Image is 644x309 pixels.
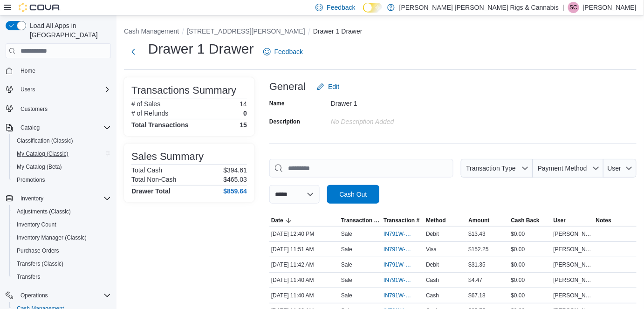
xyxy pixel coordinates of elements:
span: My Catalog (Classic) [17,150,69,158]
span: Users [21,86,35,93]
span: [PERSON_NAME] [554,292,592,299]
span: Inventory Manager (Classic) [13,232,111,243]
button: Transaction # [382,215,424,226]
button: Cash Out [327,185,379,204]
span: $152.25 [468,246,488,253]
button: IN791W-33398 [384,228,422,240]
span: Inventory Manager (Classic) [17,234,87,241]
span: User [554,217,566,224]
button: Transfers (Classic) [9,257,115,270]
button: My Catalog (Classic) [9,147,115,160]
div: Drawer 1 [331,96,456,107]
span: Catalog [17,122,111,133]
a: My Catalog (Classic) [13,148,72,159]
span: Edit [328,82,339,91]
span: Load All Apps in [GEOGRAPHIC_DATA] [26,21,111,40]
img: Cova [19,3,61,12]
span: Home [17,65,111,76]
button: Operations [2,289,115,302]
button: Inventory [17,193,47,204]
button: [STREET_ADDRESS][PERSON_NAME] [187,27,305,35]
button: Amount [466,215,509,226]
h3: General [269,81,306,92]
span: My Catalog (Beta) [17,163,62,171]
p: Sale [341,230,352,238]
button: Transaction Type [461,159,533,178]
a: My Catalog (Beta) [13,161,66,172]
span: Home [21,67,35,75]
span: User [608,165,622,172]
div: $0.00 [509,244,552,255]
div: Sheila Cayenne [568,2,579,13]
button: Catalog [2,121,115,134]
span: Classification (Classic) [17,137,73,144]
span: Purchase Orders [17,247,59,254]
span: Users [17,84,111,95]
span: Visa [426,246,437,253]
span: Promotions [13,174,111,185]
button: IN791W-33397 [384,244,422,255]
p: Sale [341,276,352,284]
div: [DATE] 11:40 AM [269,290,339,301]
p: Sale [341,246,352,253]
button: Next [124,42,143,61]
p: Sale [341,261,352,268]
h6: # of Refunds [131,110,168,117]
span: Adjustments (Classic) [17,208,71,215]
button: My Catalog (Beta) [9,160,115,173]
div: $0.00 [509,290,552,301]
span: Notes [596,217,611,224]
span: Cash [426,276,439,284]
span: [PERSON_NAME] [554,261,592,268]
h4: 15 [240,121,247,129]
a: Inventory Count [13,219,60,230]
button: Classification (Classic) [9,134,115,147]
span: [PERSON_NAME] [554,246,592,253]
a: Adjustments (Classic) [13,206,75,217]
span: Date [271,217,283,224]
span: Dark Mode [363,13,363,13]
div: [DATE] 11:51 AM [269,244,339,255]
span: My Catalog (Beta) [13,161,111,172]
button: Users [17,84,39,95]
span: $31.35 [468,261,486,268]
span: Classification (Classic) [13,135,111,146]
a: Home [17,65,39,76]
span: Adjustments (Classic) [13,206,111,217]
span: $67.18 [468,292,486,299]
span: IN791W-33398 [384,230,413,238]
h4: Drawer Total [131,187,171,195]
p: $465.03 [223,176,247,183]
button: Purchase Orders [9,244,115,257]
button: Inventory Count [9,218,115,231]
h6: # of Sales [131,100,160,108]
button: Inventory [2,192,115,205]
span: Customers [21,105,48,113]
span: [PERSON_NAME] [554,230,592,238]
button: Users [2,83,115,96]
p: Sale [341,292,352,299]
button: Transfers [9,270,115,283]
span: Amount [468,217,489,224]
span: Cash Back [511,217,540,224]
h3: Transactions Summary [131,85,236,96]
span: Transfers [13,271,111,282]
a: Inventory Manager (Classic) [13,232,90,243]
span: Transaction Type [466,165,516,172]
a: Promotions [13,174,49,185]
button: IN791W-33394 [384,290,422,301]
a: Feedback [260,42,307,61]
span: IN791W-33396 [384,261,413,268]
button: Promotions [9,173,115,186]
label: Name [269,100,285,107]
h4: Total Transactions [131,121,189,129]
span: Purchase Orders [13,245,111,256]
span: Catalog [21,124,40,131]
button: Notes [594,215,637,226]
div: $0.00 [509,275,552,286]
button: Date [269,215,339,226]
button: Transaction Type [339,215,382,226]
button: Method [424,215,466,226]
span: Feedback [327,3,355,12]
span: SC [570,2,578,13]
